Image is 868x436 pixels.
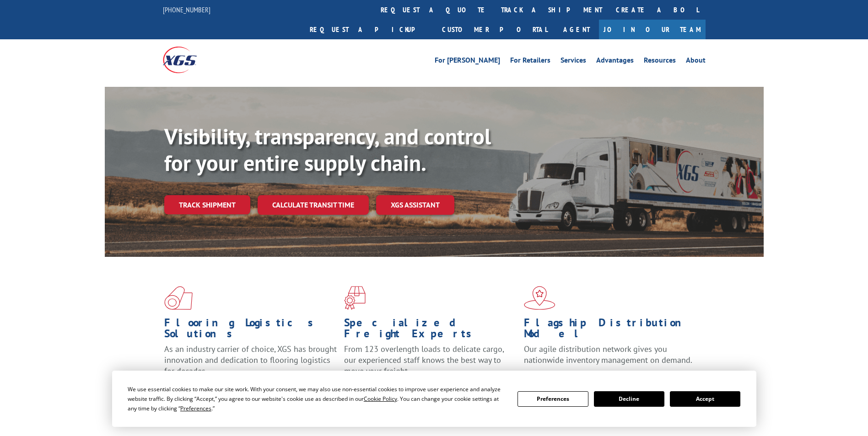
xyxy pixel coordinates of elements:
[164,317,337,344] h1: Flooring Logistics Solutions
[180,404,211,412] span: Preferences
[524,317,697,344] h1: Flagship Distribution Model
[164,122,491,177] b: Visibility, transparency, and control for your entire supply chain.
[596,57,634,67] a: Advantages
[303,20,435,39] a: Request a pickup
[524,344,692,365] span: Our agile distribution network gives you nationwide inventory management on demand.
[435,20,554,39] a: Customer Portal
[510,57,550,67] a: For Retailers
[344,317,517,344] h1: Specialized Freight Experts
[599,20,706,39] a: Join Our Team
[524,286,555,310] img: xgs-icon-flagship-distribution-model-red
[112,371,756,427] div: Cookie Consent Prompt
[594,391,664,407] button: Decline
[164,344,337,376] span: As an industry carrier of choice, XGS has brought innovation and dedication to flooring logistics...
[561,57,586,67] a: Services
[376,195,454,215] a: XGS ASSISTANT
[364,395,397,403] span: Cookie Policy
[344,344,517,384] p: From 123 overlength loads to delicate cargo, our experienced staff knows the best way to move you...
[164,195,250,214] a: Track shipment
[344,286,366,310] img: xgs-icon-focused-on-flooring-red
[128,384,507,413] div: We use essential cookies to make our site work. With your consent, we may also use non-essential ...
[670,391,740,407] button: Accept
[554,20,599,39] a: Agent
[518,391,588,407] button: Preferences
[163,5,210,14] a: [PHONE_NUMBER]
[164,286,193,310] img: xgs-icon-total-supply-chain-intelligence-red
[435,57,500,67] a: For [PERSON_NAME]
[258,195,369,215] a: Calculate transit time
[686,57,706,67] a: About
[644,57,676,67] a: Resources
